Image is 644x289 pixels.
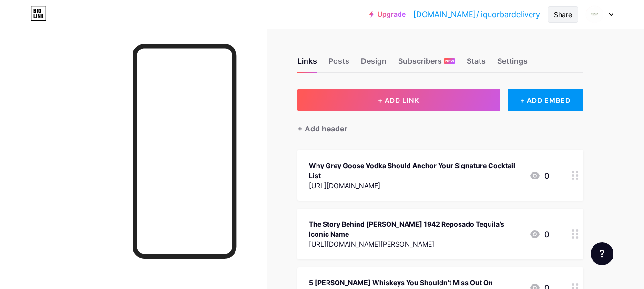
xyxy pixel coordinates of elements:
[508,89,583,111] div: + ADD EMBED
[328,55,349,72] div: Posts
[398,55,455,72] div: Subscribers
[309,180,521,190] div: [URL][DOMAIN_NAME]
[378,96,419,104] span: + ADD LINK
[297,123,347,134] div: + Add header
[585,5,603,23] img: liquorbardelivery
[309,239,521,249] div: [URL][DOMAIN_NAME][PERSON_NAME]
[529,170,549,181] div: 0
[309,219,521,239] div: The Story Behind [PERSON_NAME] 1942 Reposado Tequila’s Iconic Name
[445,58,454,64] span: NEW
[309,160,521,180] div: Why Grey Goose Vodka Should Anchor Your Signature Cocktail List
[297,55,317,72] div: Links
[309,278,493,288] div: 5 [PERSON_NAME] Whiskeys You Shouldn’t Miss Out On
[467,55,486,72] div: Stats
[297,89,500,111] button: + ADD LINK
[413,9,540,20] a: [DOMAIN_NAME]/liquorbardelivery
[529,229,549,240] div: 0
[554,10,572,20] div: Share
[361,55,387,72] div: Design
[369,10,406,18] a: Upgrade
[497,55,528,72] div: Settings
